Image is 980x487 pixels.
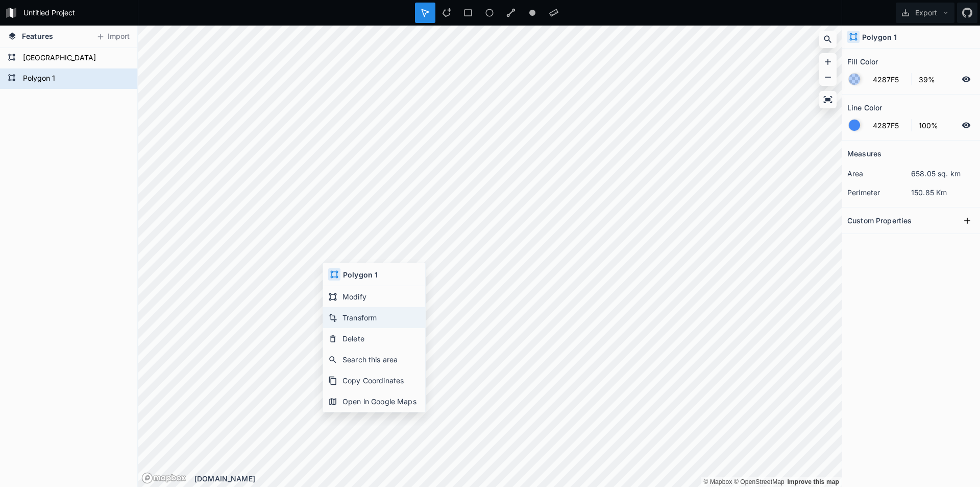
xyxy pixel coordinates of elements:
div: Transform [323,307,425,328]
button: Export [896,3,954,23]
dd: 150.85 Km [911,187,975,198]
dd: 658.05 sq. km [911,168,975,179]
div: Search this area [323,349,425,370]
div: Copy Coordinates [323,370,425,391]
div: Delete [323,328,425,349]
div: Modify [323,286,425,307]
h2: Fill Color [847,54,878,69]
span: Features [22,31,53,41]
h2: Line Color [847,100,882,115]
h4: Polygon 1 [862,32,897,42]
div: Open in Google Maps [323,391,425,412]
button: Import [91,29,135,45]
h4: Polygon 1 [343,269,378,280]
dt: perimeter [847,187,911,198]
div: [DOMAIN_NAME] [194,473,842,484]
a: Mapbox logo [141,472,186,484]
dt: area [847,168,911,179]
a: Map feedback [787,478,839,485]
h2: Custom Properties [847,213,912,228]
a: OpenStreetMap [734,478,785,485]
a: Mapbox [703,478,732,485]
h2: Measures [847,146,881,161]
